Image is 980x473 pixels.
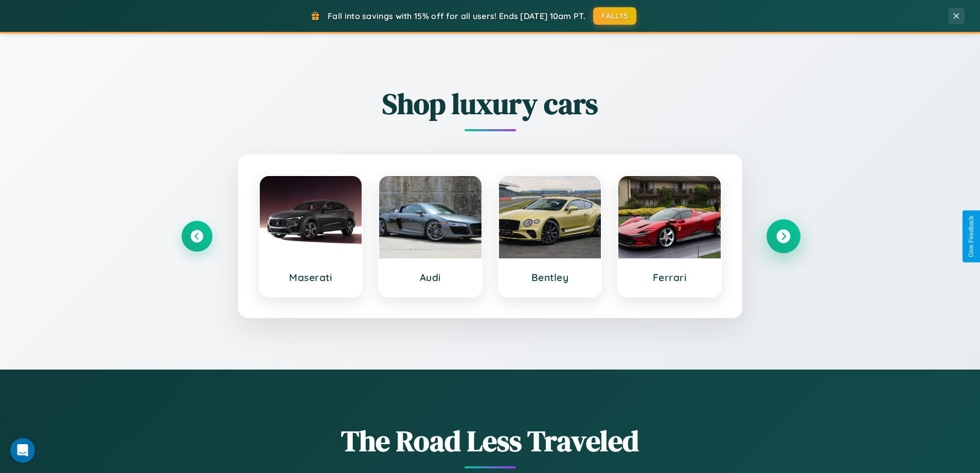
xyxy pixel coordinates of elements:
h3: Maserati [270,271,352,284]
button: FALL15 [593,7,636,25]
h2: Shop luxury cars [182,84,799,124]
h3: Bentley [509,271,591,284]
div: Give Feedback [968,216,975,257]
iframe: Intercom live chat [10,438,35,463]
h3: Audi [389,271,471,284]
span: Fall into savings with 15% off for all users! Ends [DATE] 10am PT. [328,11,585,21]
h1: The Road Less Traveled [182,421,799,461]
h3: Ferrari [629,271,710,284]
